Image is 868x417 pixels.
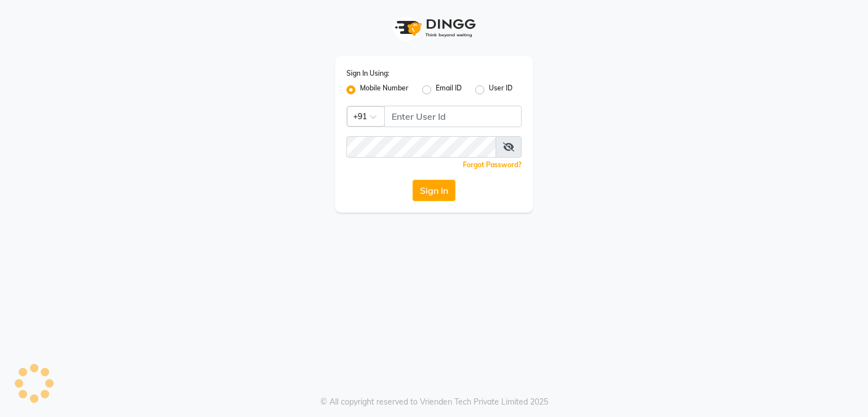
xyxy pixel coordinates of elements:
[346,68,389,79] label: Sign In Using:
[463,160,522,169] a: Forgot Password?
[389,11,479,45] img: logo1.svg
[346,136,496,158] input: Username
[360,83,409,97] label: Mobile Number
[384,106,522,127] input: Username
[413,180,455,201] button: Sign In
[489,83,513,97] label: User ID
[436,83,462,97] label: Email ID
